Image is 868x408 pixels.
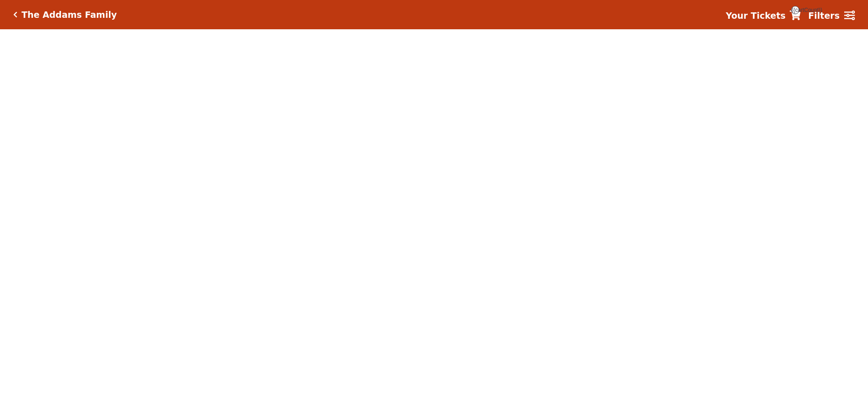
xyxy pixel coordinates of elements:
[726,9,801,22] a: Your Tickets {{cartCount}}
[22,10,117,20] h5: The Addams Family
[13,11,17,18] a: Click here to go back to filters
[808,11,840,21] strong: Filters
[791,6,799,14] span: {{cartCount}}
[726,11,786,21] strong: Your Tickets
[808,9,855,22] a: Filters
